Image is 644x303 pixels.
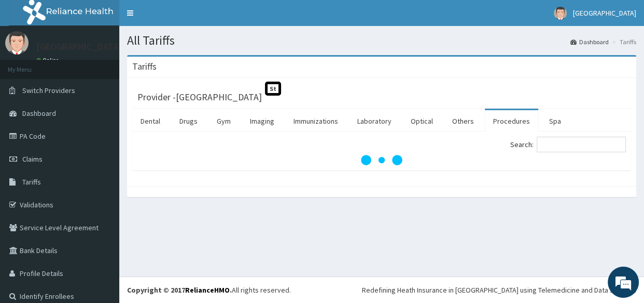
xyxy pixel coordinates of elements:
p: [GEOGRAPHIC_DATA] [36,42,122,51]
svg: audio-loading [361,139,402,181]
a: Spa [541,110,569,132]
img: User Image [5,31,29,55]
a: Optical [402,110,441,132]
span: [GEOGRAPHIC_DATA] [573,8,636,18]
li: Tariffs [610,37,636,46]
div: Redefining Heath Insurance in [GEOGRAPHIC_DATA] using Telemedicine and Data Science! [362,285,636,295]
span: St [265,82,281,96]
input: Search: [537,137,626,152]
a: Online [36,57,61,64]
span: Claims [22,154,43,164]
a: Immunizations [285,110,346,132]
a: Procedures [485,110,538,132]
a: Dashboard [570,37,609,46]
a: Laboratory [349,110,400,132]
span: Tariffs [22,177,41,187]
span: Dashboard [22,109,56,118]
a: Gym [208,110,239,132]
a: RelianceHMO [185,285,230,295]
h3: Provider - [GEOGRAPHIC_DATA] [137,93,262,102]
h3: Tariffs [132,62,157,71]
strong: Copyright © 2017 . [127,285,232,295]
label: Search: [510,137,626,152]
a: Imaging [242,110,283,132]
img: User Image [554,7,567,20]
a: Drugs [171,110,206,132]
footer: All rights reserved. [119,276,644,303]
span: Switch Providers [22,86,75,95]
a: Dental [132,110,169,132]
h1: All Tariffs [127,34,636,47]
a: Others [444,110,482,132]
